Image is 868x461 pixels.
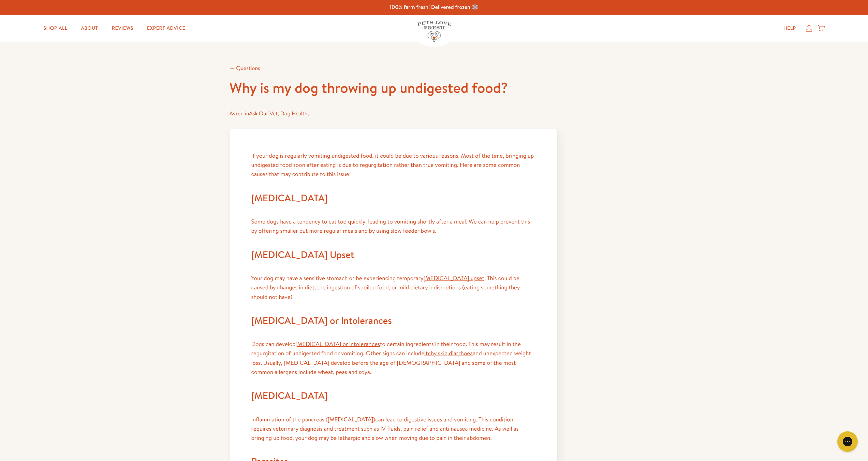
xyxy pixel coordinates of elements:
[230,109,557,118] div: Asked in
[251,416,376,423] a: Inflammation of the pancreas ([MEDICAL_DATA])
[251,274,535,302] p: Your dog may have a sensitive stomach or be experiencing temporary . This could be caused by chan...
[424,274,484,282] a: [MEDICAL_DATA] upset
[834,429,861,454] iframe: Gorgias live chat messenger
[230,78,557,97] h1: Why is my dog throwing up undigested food?
[251,217,535,235] p: Some dogs have a tendency to eat too quickly, leading to vomiting shortly after a meal. We can he...
[424,349,447,357] a: itchy skin
[296,340,380,348] a: [MEDICAL_DATA] or intolerances
[778,21,801,35] a: Help
[249,110,278,117] a: Ask Our Vet
[280,110,308,117] a: Dog Health
[251,247,535,263] h2: [MEDICAL_DATA] Upset
[142,21,191,35] a: Expert Advice
[280,110,309,117] span: ,
[75,21,103,35] a: About
[251,388,535,404] h2: [MEDICAL_DATA]
[251,151,535,179] p: If your dog is regularly vomiting undigested food, it could be due to various reasons. Most of th...
[251,340,535,377] p: Dogs can develop to certain ingredients in their food. This may result in the regurgitation of un...
[417,21,451,42] img: Pets Love Fresh
[449,349,473,357] a: diarrhoea
[38,21,73,35] a: Shop All
[251,190,535,206] h2: [MEDICAL_DATA]
[251,313,535,329] h2: [MEDICAL_DATA] or Intolerances
[106,21,139,35] a: Reviews
[230,64,260,72] a: ← Questions
[249,110,279,117] span: ,
[251,415,535,443] p: can lead to digestive issues and vomiting. This condition requires veterinary diagnosis and treat...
